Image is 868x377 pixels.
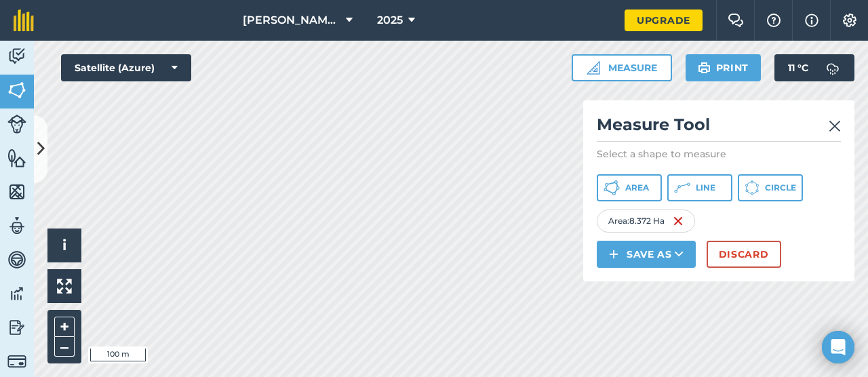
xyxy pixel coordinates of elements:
[728,14,744,27] img: Two speech bubbles overlapping with the left bubble in the forefront
[609,246,618,262] img: svg+xml;base64,PHN2ZyB4bWxucz0iaHR0cDovL3d3dy53My5vcmcvMjAwMC9zdmciIHdpZHRoPSIxNCIgaGVpZ2h0PSIyNC...
[14,9,34,31] img: fieldmargin Logo
[774,54,854,81] button: 11 °C
[7,148,26,168] img: svg+xml;base64,PHN2ZyB4bWxucz0iaHR0cDovL3d3dy53My5vcmcvMjAwMC9zdmciIHdpZHRoPSI1NiIgaGVpZ2h0PSI2MC...
[7,115,26,134] img: svg+xml;base64,PD94bWwgdmVyc2lvbj0iMS4wIiBlbmNvZGluZz0idXRmLTgiPz4KPCEtLSBHZW5lcmF0b3I6IEFkb2JlIE...
[829,118,841,134] img: svg+xml;base64,PHN2ZyB4bWxucz0iaHR0cDovL3d3dy53My5vcmcvMjAwMC9zdmciIHdpZHRoPSIyMiIgaGVpZ2h0PSIzMC...
[805,12,818,28] img: svg+xml;base64,PHN2ZyB4bWxucz0iaHR0cDovL3d3dy53My5vcmcvMjAwMC9zdmciIHdpZHRoPSIxNyIgaGVpZ2h0PSIxNy...
[7,283,26,304] img: svg+xml;base64,PD94bWwgdmVyc2lvbj0iMS4wIiBlbmNvZGluZz0idXRmLTgiPz4KPCEtLSBHZW5lcmF0b3I6IEFkb2JlIE...
[625,182,649,193] span: Area
[698,60,711,76] img: svg+xml;base64,PHN2ZyB4bWxucz0iaHR0cDovL3d3dy53My5vcmcvMjAwMC9zdmciIHdpZHRoPSIxOSIgaGVpZ2h0PSIyNC...
[707,241,781,268] button: Discard
[597,210,695,233] div: Area : 8.372 Ha
[597,114,841,142] h2: Measure Tool
[686,54,762,81] button: Print
[597,241,696,268] button: Save as
[7,250,26,270] img: svg+xml;base64,PD94bWwgdmVyc2lvbj0iMS4wIiBlbmNvZGluZz0idXRmLTgiPz4KPCEtLSBHZW5lcmF0b3I6IEFkb2JlIE...
[377,12,403,28] span: 2025
[54,337,75,357] button: –
[738,174,803,201] button: Circle
[673,213,684,229] img: svg+xml;base64,PHN2ZyB4bWxucz0iaHR0cDovL3d3dy53My5vcmcvMjAwMC9zdmciIHdpZHRoPSIxNiIgaGVpZ2h0PSIyNC...
[572,54,672,81] button: Measure
[7,216,26,236] img: svg+xml;base64,PD94bWwgdmVyc2lvbj0iMS4wIiBlbmNvZGluZz0idXRmLTgiPz4KPCEtLSBHZW5lcmF0b3I6IEFkb2JlIE...
[57,279,72,294] img: Four arrows, one pointing top left, one top right, one bottom right and the last bottom left
[7,317,26,338] img: svg+xml;base64,PD94bWwgdmVyc2lvbj0iMS4wIiBlbmNvZGluZz0idXRmLTgiPz4KPCEtLSBHZW5lcmF0b3I6IEFkb2JlIE...
[47,229,81,262] button: i
[819,54,846,81] img: svg+xml;base64,PD94bWwgdmVyc2lvbj0iMS4wIiBlbmNvZGluZz0idXRmLTgiPz4KPCEtLSBHZW5lcmF0b3I6IEFkb2JlIE...
[7,352,26,371] img: svg+xml;base64,PD94bWwgdmVyc2lvbj0iMS4wIiBlbmNvZGluZz0idXRmLTgiPz4KPCEtLSBHZW5lcmF0b3I6IEFkb2JlIE...
[842,14,858,27] img: A cog icon
[54,317,75,337] button: +
[62,237,66,254] span: i
[788,54,808,81] span: 11 ° C
[7,182,26,202] img: svg+xml;base64,PHN2ZyB4bWxucz0iaHR0cDovL3d3dy53My5vcmcvMjAwMC9zdmciIHdpZHRoPSI1NiIgaGVpZ2h0PSI2MC...
[7,80,26,100] img: svg+xml;base64,PHN2ZyB4bWxucz0iaHR0cDovL3d3dy53My5vcmcvMjAwMC9zdmciIHdpZHRoPSI1NiIgaGVpZ2h0PSI2MC...
[7,46,26,66] img: svg+xml;base64,PD94bWwgdmVyc2lvbj0iMS4wIiBlbmNvZGluZz0idXRmLTgiPz4KPCEtLSBHZW5lcmF0b3I6IEFkb2JlIE...
[822,331,854,363] div: Open Intercom Messenger
[587,61,600,75] img: Ruler icon
[597,174,662,201] button: Area
[766,14,782,27] img: A question mark icon
[61,54,191,81] button: Satellite (Azure)
[243,12,340,28] span: [PERSON_NAME] Farm
[597,147,841,161] p: Select a shape to measure
[667,174,732,201] button: Line
[625,9,703,31] a: Upgrade
[765,182,796,193] span: Circle
[696,182,715,193] span: Line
